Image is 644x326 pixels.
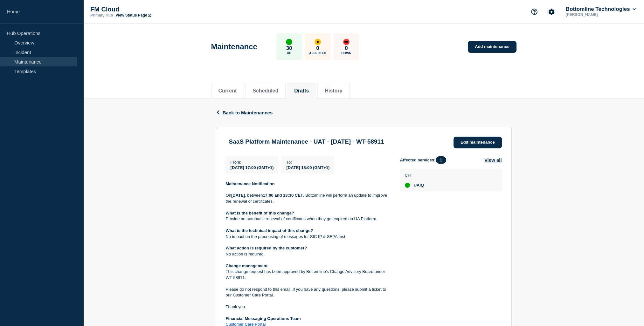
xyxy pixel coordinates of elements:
[545,5,558,18] button: Account settings
[231,160,274,165] p: From :
[226,287,390,298] p: Please do not respond to this email. If you have any questions, please submit a ticket to our Cus...
[226,269,390,281] p: This change request has been approved by Bottomline’s Change Advisory Board under WT-58911.
[286,45,292,51] p: 30
[436,156,446,164] span: 1
[325,88,342,94] button: History
[226,211,294,215] strong: What is the benefit of this change?
[231,193,245,198] strong: [DATE]
[286,160,329,165] p: To :
[226,193,390,204] p: On , between , Bottomline will perform an update to improve the renewal of certificates.
[345,45,348,51] p: 0
[287,51,291,55] p: Up
[316,45,319,51] p: 0
[405,173,424,178] p: CH
[468,41,516,53] a: Add maintenance
[564,6,637,12] button: Bottomline Technologies
[90,13,113,17] p: Primary Hub
[309,51,326,55] p: Affected
[484,156,502,164] button: View all
[286,39,292,45] div: up
[286,165,329,170] span: [DATE] 18:00 (GMT+1)
[400,156,449,164] span: Affected services:
[226,246,307,250] strong: What action is required by the customer?
[226,263,267,268] strong: Change management
[216,110,273,115] button: Back to Maintenances
[90,6,218,13] p: FM Cloud
[231,165,274,170] span: [DATE] 17:00 (GMT+1)
[253,88,278,94] button: Scheduled
[226,304,390,310] p: Thank you.
[226,228,313,233] strong: What is the technical impact of this change?
[564,12,631,17] p: [PERSON_NAME]
[414,183,424,188] span: UAIQ
[229,138,384,145] h3: SaaS Platform Maintenance - UAT - [DATE] - WT-58911
[405,183,410,188] div: up
[454,137,502,148] a: Edit maintenance
[341,51,351,55] p: Down
[115,13,151,17] a: View Status Page
[226,316,301,321] strong: Financial Messaging Operations Team
[294,88,309,94] button: Drafts
[315,39,321,45] div: affected
[223,110,273,115] span: Back to Maintenances
[343,39,350,45] div: down
[226,251,390,257] p: No action is required.
[218,88,237,94] button: Current
[226,216,390,222] p: Provide an automatic renewal of certificates when they get expired on UA Platform.
[528,5,541,18] button: Support
[226,234,390,240] p: No impact on the proceesing of messages for SIC IP & SEPA Inst.
[226,181,275,186] strong: Maintenance Notification
[263,193,303,198] strong: 17:00 and 18:30 CET
[211,42,257,51] h1: Maintenance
